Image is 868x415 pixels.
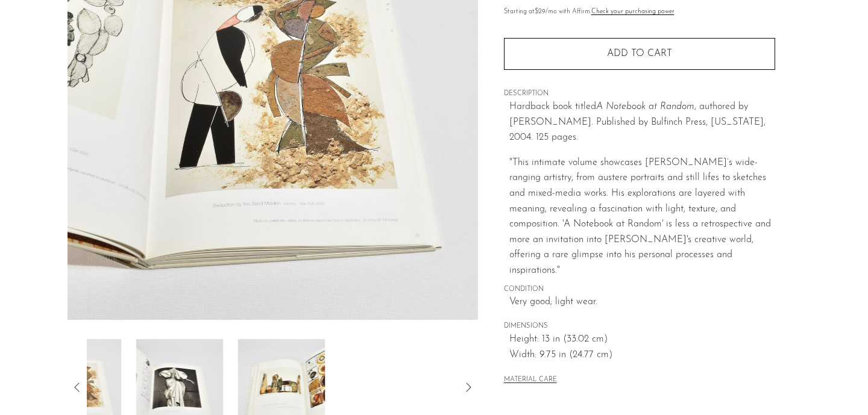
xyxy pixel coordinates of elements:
button: MATERIAL CARE [504,376,557,385]
span: DESCRIPTION [504,89,775,99]
p: Hardback book titled , authored by [PERSON_NAME]. Published by Bulfinch Press, [US_STATE], 2004. ... [509,99,775,146]
span: Height: 13 in (33.02 cm) [509,332,775,348]
p: "This intimate volume showcases [PERSON_NAME]’s wide-ranging artistry, from austere portraits and... [509,155,775,279]
p: Starting at /mo with Affirm. [504,7,775,17]
em: A Notebook at Random [596,102,694,111]
span: DIMENSIONS [504,321,775,332]
span: CONDITION [504,284,775,295]
span: Add to cart [607,49,672,58]
button: Add to cart [504,38,775,69]
span: Width: 9.75 in (24.77 cm) [509,348,775,363]
a: Check your purchasing power - Learn more about Affirm Financing (opens in modal) [591,8,675,15]
span: Very good; light wear. [509,295,775,310]
span: $29 [535,8,546,15]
